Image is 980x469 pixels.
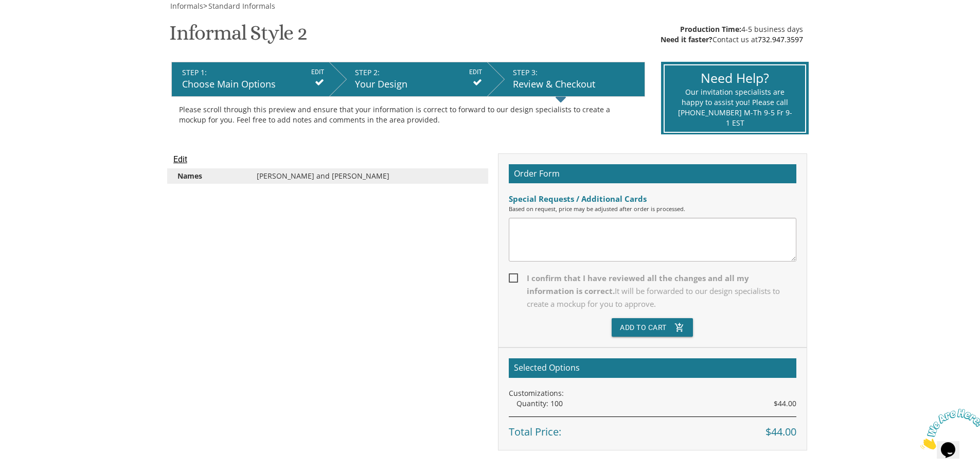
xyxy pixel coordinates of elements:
[509,205,796,213] div: Based on request, price may be adjusted after order is processed.
[680,24,741,34] span: Production Time:
[469,67,482,77] input: EDIT
[170,1,203,11] span: Informals
[182,67,324,78] div: STEP 1:
[509,194,796,204] div: Special Requests / Additional Cards
[203,1,275,11] span: >
[355,78,482,91] div: Your Design
[513,78,639,91] div: Review & Checkout
[509,164,796,184] h2: Order Form
[509,358,796,378] h2: Selected Options
[516,398,796,409] div: Quantity: 100
[170,171,248,181] div: Names
[182,78,324,91] div: Choose Main Options
[509,416,796,440] div: Total Price:
[612,318,693,337] button: Add To Cartadd_shopping_cart
[208,1,275,11] span: Standard Informals
[169,22,307,52] h1: Informal Style 2
[207,1,275,11] a: Standard Informals
[661,24,803,45] div: 4-5 business days Contact us at
[169,1,203,11] a: Informals
[674,318,685,337] i: add_shopping_cart
[509,272,796,310] span: I confirm that I have reviewed all the changes and all my information is correct.
[4,4,68,45] img: Chat attention grabber
[179,105,637,125] div: Please scroll through this preview and ensure that your information is correct to forward to our ...
[916,405,980,454] iframe: chat widget
[678,87,792,128] div: Our invitation specialists are happy to assist you! Please call [PHONE_NUMBER] M-Th 9-5 Fr 9-1 EST
[774,398,796,409] span: $44.00
[527,286,780,309] span: It will be forwarded to our design specialists to create a mockup for you to approve.
[249,171,486,181] div: [PERSON_NAME] and [PERSON_NAME]
[758,34,803,44] a: 732.947.3597
[678,69,792,88] div: Need Help?
[765,425,796,440] span: $44.00
[355,67,482,78] div: STEP 2:
[311,67,324,77] input: EDIT
[661,34,712,44] span: Need it faster?
[173,153,187,166] input: Edit
[513,67,639,78] div: STEP 3:
[509,388,796,398] div: Customizations:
